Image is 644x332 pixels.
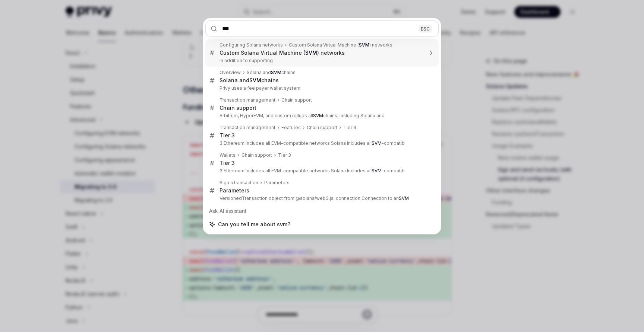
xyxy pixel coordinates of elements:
[419,25,432,32] div: ESC
[220,152,236,158] div: Wallets
[220,140,423,146] p: 3 Ethereum Includes all EVM-compatible networks Solana Includes all -compatib
[218,221,290,228] span: Can you tell me about svm?
[343,125,356,131] div: Tier 3
[305,50,317,56] b: SVM
[281,125,301,131] div: Features
[220,105,256,111] div: Chain support
[271,70,281,75] b: SVM
[220,97,275,103] div: Transaction management
[220,113,423,119] p: Arbitrum, HyperEVM, and custom rollups all chains, including Solana and
[220,77,279,84] div: Solana and chains
[278,152,291,158] div: Tier 3
[220,132,235,139] div: Tier 3
[220,85,423,91] p: Privy uses a fee payer wallet system
[289,42,392,48] div: Custom Solana Virtual Machine ( ) networks
[249,77,261,83] b: SVM
[399,195,409,201] b: SVM
[281,97,312,103] div: Chain support
[205,204,439,218] div: Ask AI assistant
[220,42,283,48] div: Configuring Solana networks
[264,180,290,186] div: Parameters
[220,50,345,56] div: Custom Solana Virtual Machine ( ) networks
[220,187,249,194] div: Parameters
[372,168,382,173] b: SVM
[220,180,258,186] div: Sign a transaction
[220,70,241,76] div: Overview
[220,195,423,201] p: VersionedTransaction object from @solana/web3.js. connection Connection to an
[220,58,423,64] p: In addition to supporting
[220,125,275,131] div: Transaction management
[372,140,382,146] b: SVM
[307,125,337,131] div: Chain support
[313,113,323,118] b: SVM
[241,152,272,158] div: Chain support
[220,168,423,174] p: 3 Ethereum Includes all EVM-compatible networks Solana Includes all -compatib
[359,42,369,48] b: SVM
[220,160,235,166] div: Tier 3
[247,70,296,76] div: Solana and chains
